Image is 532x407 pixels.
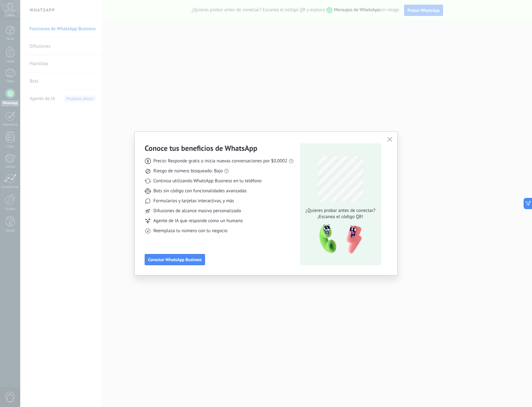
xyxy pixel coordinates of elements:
[153,228,227,234] span: Reemplaza tu número con tu negocio
[304,214,377,220] span: ¡Escanea el código QR!
[153,158,287,164] span: Precio: Responde gratis o inicia nuevas conversaciones por $0.0002
[148,257,202,262] span: Conectar WhatsApp Business
[153,208,241,214] span: Difusiones de alcance masivo personalizado
[153,188,247,194] span: Bots sin código con funcionalidades avanzadas
[304,208,377,214] span: ¿Quieres probar antes de conectar?
[145,254,205,265] button: Conectar WhatsApp Business
[314,223,363,256] img: qr-pic-1x.png
[153,218,243,224] span: Agente de IA que responde como un humano
[153,178,261,184] span: Continúa utilizando WhatsApp Business en tu teléfono
[153,168,223,174] span: Riesgo de número bloqueado: Bajo
[145,143,257,153] h3: Conoce tus beneficios de WhatsApp
[153,198,234,204] span: Formularios y tarjetas interactivas, y más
